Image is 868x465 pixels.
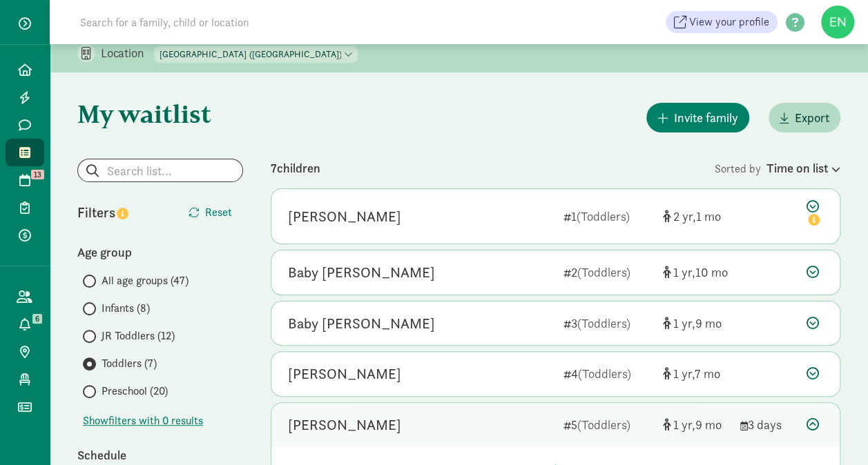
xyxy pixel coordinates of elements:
div: [object Object] [663,263,729,281]
h1: My waitlist [77,100,243,128]
span: (Toddlers) [577,315,630,331]
span: (Toddlers) [577,208,630,224]
span: 7 [695,366,720,382]
span: All age groups (47) [102,273,189,289]
span: Invite family [674,108,738,127]
div: Age group [77,243,243,261]
div: 3 days [740,415,795,434]
span: 10 [695,264,728,280]
div: Aurora Malapit-Thomas [288,363,401,385]
div: Sorted by [715,159,840,177]
div: [object Object] [663,314,729,333]
span: Export [795,108,829,127]
div: 5 [563,415,652,434]
div: Baby Lam [288,313,435,335]
span: 2 [673,208,696,224]
div: [object Object] [663,207,729,226]
span: 6 [32,314,42,324]
div: 3 [563,314,652,333]
span: (Toddlers) [578,366,631,382]
button: Showfilters with 0 results [83,413,203,429]
div: Baby Espinosa [288,206,401,228]
span: 1 [673,417,695,433]
div: Schedule [77,446,243,464]
a: 13 [6,166,44,194]
input: Search list... [78,159,242,181]
div: 1 [563,207,652,226]
div: [object Object] [663,415,729,434]
div: 2 [563,263,652,281]
span: 13 [31,170,44,179]
span: 9 [695,315,722,331]
div: Oliver Smith [288,414,401,436]
span: 1 [673,366,695,382]
span: Infants (8) [102,300,150,317]
button: Reset [177,199,243,226]
span: 1 [673,315,695,331]
div: Filters [77,202,160,223]
input: Search for a family, child or location [72,8,459,36]
div: Baby Hershner [288,261,435,284]
span: JR Toddlers (12) [102,328,175,344]
p: Location [101,45,154,61]
span: 1 [696,208,721,224]
span: (Toddlers) [577,264,630,280]
a: 6 [6,310,44,338]
a: View your profile [666,11,778,33]
span: (Toddlers) [577,417,630,433]
span: Toddlers (7) [102,355,157,372]
span: 1 [673,264,695,280]
span: Reset [205,204,232,221]
span: Preschool (20) [102,383,168,399]
div: [object Object] [663,364,729,383]
div: Time on list [766,159,840,177]
button: Export [769,103,840,132]
span: 9 [695,417,722,433]
div: 7 children [271,159,715,177]
button: Invite family [646,103,749,132]
span: Show filters with 0 results [83,413,203,429]
div: 4 [563,364,652,383]
span: View your profile [689,14,769,30]
iframe: Chat Widget [799,399,868,465]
